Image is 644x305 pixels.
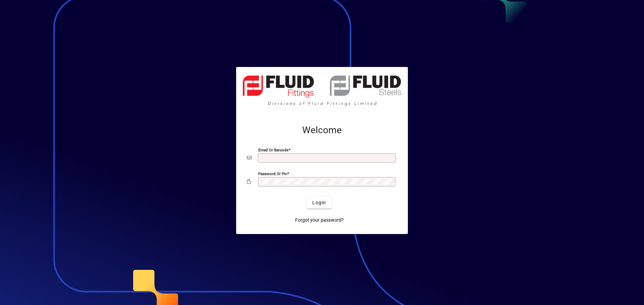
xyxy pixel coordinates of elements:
button: Login [307,197,331,209]
span: Forgot your password? [295,217,344,224]
mat-label: Email or Barcode [258,148,288,152]
span: Login [312,199,326,206]
a: Forgot your password? [292,214,346,226]
h2: Welcome [247,125,397,136]
mat-label: Password or Pin [258,171,287,176]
